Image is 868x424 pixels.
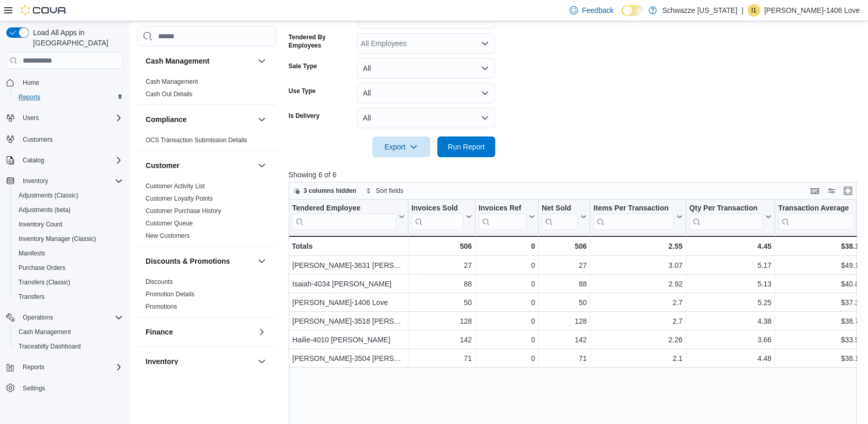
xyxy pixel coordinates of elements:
[479,204,535,230] button: Invoices Ref
[778,296,863,309] div: $37.39
[542,204,578,230] div: Net Sold
[411,352,471,365] div: 71
[146,219,193,228] span: Customer Queue
[19,264,66,272] span: Purchase Orders
[14,247,49,260] a: Manifests
[593,259,683,271] div: 3.07
[14,247,123,260] span: Manifests
[778,204,855,214] div: Transaction Average
[292,278,405,290] div: Isaiah-4034 [PERSON_NAME]
[292,334,405,346] div: Hailie-4010 [PERSON_NAME]
[778,352,863,365] div: $38.10
[289,87,315,95] label: Use Type
[14,276,123,289] span: Transfers (Classic)
[10,90,127,104] button: Reports
[14,340,123,353] span: Traceabilty Dashboard
[19,112,123,124] span: Users
[146,182,205,190] span: Customer Activity List
[411,278,471,290] div: 88
[19,175,52,187] button: Inventory
[19,77,43,89] a: Home
[146,114,254,125] button: Compliance
[19,76,123,89] span: Home
[14,204,75,216] a: Adjustments (beta)
[593,296,683,309] div: 2.7
[146,302,177,311] span: Promotions
[842,185,854,197] button: Enter fullscreen
[19,328,71,336] span: Cash Management
[292,204,397,214] div: Tendered Employee
[2,131,127,146] button: Customers
[825,185,838,197] button: Display options
[378,137,424,157] span: Export
[146,291,195,298] a: Promotion Details
[19,206,71,214] span: Adjustments (beta)
[137,180,276,246] div: Customer
[19,154,48,166] button: Catalog
[23,79,39,87] span: Home
[256,159,268,172] button: Customer
[256,255,268,267] button: Discounts & Promotions
[146,327,254,337] button: Finance
[778,259,863,271] div: $49.14
[622,5,643,16] input: Dark Mode
[146,90,193,98] span: Cash Out Details
[146,220,193,227] a: Customer Queue
[778,240,863,252] div: $38.10
[357,108,495,128] button: All
[481,39,489,48] button: Open list of options
[256,55,268,67] button: Cash Management
[479,204,527,214] div: Invoices Ref
[10,261,127,275] button: Purchase Orders
[2,381,127,396] button: Settings
[19,133,57,146] a: Customers
[2,174,127,188] button: Inventory
[542,334,587,346] div: 142
[14,218,123,231] span: Inventory Count
[21,5,67,16] img: Cova
[764,4,860,17] p: [PERSON_NAME]-1406 Love
[582,5,613,16] span: Feedback
[19,361,49,373] button: Reports
[14,91,44,103] a: Reports
[29,27,123,48] span: Load All Apps in [GEOGRAPHIC_DATA]
[146,290,195,298] span: Promotion Details
[137,276,276,317] div: Discounts & Promotions
[411,240,471,252] div: 506
[146,183,205,190] a: Customer Activity List
[689,204,763,214] div: Qty Per Transaction
[146,56,254,66] button: Cash Management
[256,326,268,338] button: Finance
[146,136,247,144] span: OCS Transaction Submission Details
[437,137,495,157] button: Run Report
[14,218,67,231] a: Inventory Count
[289,62,317,70] label: Sale Type
[146,356,254,367] button: Inventory
[10,203,127,217] button: Adjustments (beta)
[23,384,45,392] span: Settings
[137,75,276,104] div: Cash Management
[542,204,587,230] button: Net Sold
[146,90,193,98] a: Cash Out Details
[542,204,578,214] div: Net Sold
[593,204,683,230] button: Items Per Transaction
[593,315,683,327] div: 2.7
[146,207,222,215] span: Customer Purchase History
[6,71,123,422] nav: Complex example
[292,240,405,252] div: Totals
[593,204,674,230] div: Items Per Transaction
[689,352,771,365] div: 4.48
[10,246,127,261] button: Manifests
[778,204,855,230] div: Transaction Average
[19,382,123,395] span: Settings
[479,352,535,365] div: 0
[689,240,771,252] div: 4.45
[479,204,527,230] div: Invoices Ref
[622,16,622,17] span: Dark Mode
[292,296,405,309] div: [PERSON_NAME]-1406 Love
[778,204,863,230] button: Transaction Average
[542,296,587,309] div: 50
[10,232,127,246] button: Inventory Manager (Classic)
[809,185,821,197] button: Keyboard shortcuts
[146,78,198,86] span: Cash Management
